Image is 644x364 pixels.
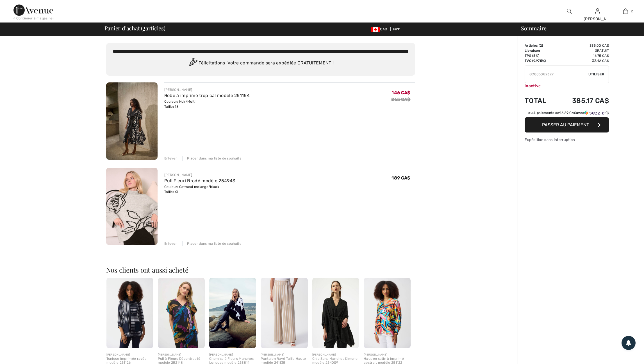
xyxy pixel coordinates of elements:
img: Sezzle [584,110,604,115]
div: [PERSON_NAME] [364,353,411,357]
td: Total [525,91,556,110]
div: Couleur: Noir/Multi Taille: 18 [164,99,250,109]
div: [PERSON_NAME] [261,353,308,357]
span: 96.29 CA$ [559,111,576,115]
a: Pull Fleuri Brodé modèle 254943 [164,178,235,183]
div: Enlever [164,156,177,161]
div: [PERSON_NAME] [158,353,205,357]
div: Félicitations ! Votre commande sera expédiée GRATUITEMENT ! [113,58,408,69]
span: 2 [143,24,145,31]
span: CAD [371,27,389,31]
div: [PERSON_NAME] [106,353,153,357]
div: Sommaire [514,25,641,31]
div: Couleur: Oatmeal melange/black Taille: XL [164,184,235,194]
img: 1ère Avenue [13,5,53,16]
td: 335.00 CA$ [556,43,609,48]
td: Livraison [525,48,556,53]
img: Robe à imprimé tropical modèle 251154 [106,82,158,160]
img: Congratulation2.svg [187,58,199,69]
div: inactive [525,83,609,89]
img: Canadian Dollar [371,27,380,32]
h2: Nos clients ont aussi acheté [106,266,415,273]
span: Panier d'achat ( articles) [104,25,165,31]
span: 2 [540,44,542,48]
span: Utiliser [588,72,604,77]
div: Placer dans ma liste de souhaits [182,156,241,161]
div: ou 4 paiements de avec [528,110,609,115]
span: 2 [631,9,633,14]
img: Haut en satin à imprimé abstrait modèle 251122 [364,278,411,348]
img: Pull Fleuri Brodé modèle 254943 [106,168,158,245]
img: Pull à Fleurs Décontracté modèle 252148 [158,278,205,348]
s: 265 CA$ [391,97,410,102]
span: Passer au paiement [542,122,589,127]
a: Se connecter [595,8,600,14]
img: Mes infos [595,8,600,15]
div: Enlever [164,241,177,246]
a: Robe à imprimé tropical modèle 251154 [164,93,250,98]
div: < Continuer à magasiner [13,16,54,21]
span: 189 CA$ [392,175,410,181]
div: Placer dans ma liste de souhaits [182,241,241,246]
span: 146 CA$ [392,90,410,95]
div: [PERSON_NAME] [164,87,250,92]
span: FR [393,27,400,31]
div: [PERSON_NAME] [312,353,359,357]
td: TVQ (9.975%) [525,58,556,63]
input: Code promo [525,66,588,83]
td: Gratuit [556,48,609,53]
td: 33.42 CA$ [556,58,609,63]
img: Chic Sans Manches Kimono modèle 254009 [312,278,359,348]
img: Tunique imprimée rayée modèle 251126 [106,278,153,348]
div: [PERSON_NAME] [164,172,235,177]
img: Chemise à Fleurs Manches Longues modèle 253814 [209,278,256,348]
div: ou 4 paiements de96.29 CA$avecSezzle Cliquez pour en savoir plus sur Sezzle [525,110,609,117]
div: Expédition sans interruption [525,137,609,142]
td: Articles ( ) [525,43,556,48]
img: Mon panier [623,8,628,15]
td: 16.75 CA$ [556,53,609,58]
button: Passer au paiement [525,117,609,132]
td: TPS (5%) [525,53,556,58]
div: [PERSON_NAME] [584,16,611,22]
div: [PERSON_NAME] [209,353,256,357]
a: 2 [612,8,639,15]
img: Pantalon Rayé Taille Haute modèle 241135 [261,278,308,348]
img: recherche [567,8,572,15]
td: 385.17 CA$ [556,91,609,110]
